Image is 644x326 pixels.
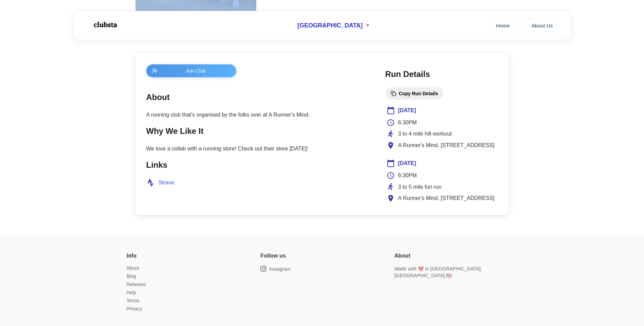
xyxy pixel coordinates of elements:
a: Home [489,19,517,32]
a: Blog [127,273,136,279]
h2: About [146,91,372,104]
a: Strava [146,178,174,187]
a: Privacy [127,306,142,311]
a: About Us [525,19,560,32]
h2: Run Details [385,68,498,81]
h2: Why We Like It [146,125,372,138]
h6: Info [127,251,136,260]
span: Join Club [161,68,231,74]
button: Join Club [146,64,237,77]
h2: Links [146,159,372,171]
a: Terms [127,298,140,303]
a: Help [127,290,136,295]
span: 6:30PM [398,118,417,127]
span: 3 to 4 mile hill workout [398,129,452,138]
a: Instagram [260,265,291,272]
span: [DATE] [398,159,416,168]
span: [GEOGRAPHIC_DATA] [297,22,363,29]
p: Instagram [269,266,291,272]
p: We love a collab with a running store! Check out their store [DATE]! [146,144,372,153]
span: A Runner's Mind, [STREET_ADDRESS] [398,141,495,150]
span: 3 to 5 mile fun run [398,183,442,191]
a: Releases [127,282,146,287]
span: [DATE] [398,106,416,115]
span: A Runner's Mind, [STREET_ADDRESS] [398,194,495,203]
p: Made with ❤️ in [GEOGRAPHIC_DATA], [GEOGRAPHIC_DATA] 🇺🇸 [394,265,518,279]
button: Copy Run Details [385,87,444,100]
a: Join Club [146,64,372,77]
p: A running club that's organised by the folks over at A Runner's Mind. [146,110,372,119]
h6: Follow us [260,251,286,260]
h6: About [394,251,410,260]
a: About [127,265,139,271]
span: Strava [159,178,174,187]
span: 6:30PM [398,171,417,180]
img: Logo [85,16,125,33]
